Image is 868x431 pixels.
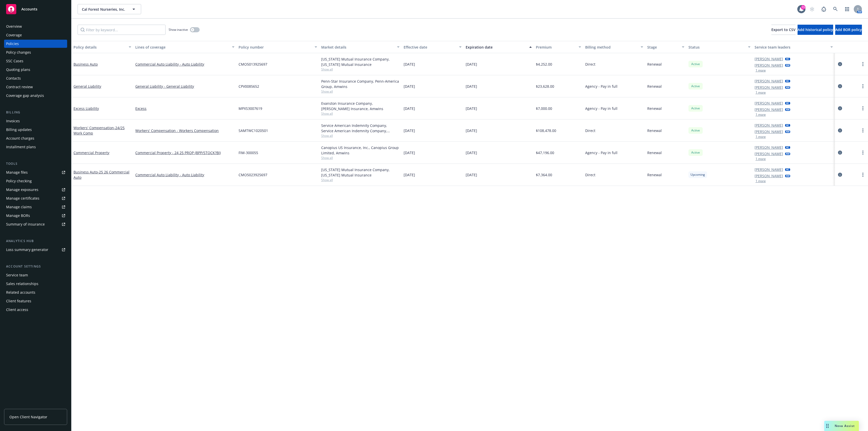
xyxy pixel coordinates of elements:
div: Market details [321,44,394,50]
div: Status [688,44,745,50]
div: Service team [6,271,28,279]
span: CPV0085652 [239,84,259,89]
a: more [860,105,866,111]
div: 73 [801,5,805,10]
a: [PERSON_NAME] [755,63,783,68]
span: Open Client Navigator [9,414,47,420]
span: Agency - Pay in full [585,150,617,155]
button: Lines of coverage [133,41,237,53]
a: Manage BORs [4,212,67,220]
a: Manage claims [4,203,67,211]
span: [DATE] [466,84,477,89]
span: Renewal [647,62,662,67]
button: Stage [645,41,686,53]
a: [PERSON_NAME] [755,173,783,179]
span: Active [690,150,701,155]
div: Tools [4,161,67,166]
div: Analytics hub [4,239,67,244]
div: Canopius US Insurance, Inc., Canopius Group Limited, Amwins [321,145,400,156]
div: Manage BORs [6,212,30,220]
button: Export to CSV [771,25,796,35]
button: 1 more [756,113,766,116]
span: Active [690,84,701,88]
div: Sales relationships [6,280,38,288]
span: Add historical policy [798,27,833,32]
div: [US_STATE] Mutual Insurance Company, [US_STATE] Mutual Insurance [321,56,400,67]
span: [DATE] [466,150,477,155]
button: Policy number [237,41,319,53]
div: Premium [536,44,576,50]
a: Manage files [4,168,67,176]
span: $47,196.00 [536,150,554,155]
a: circleInformation [837,172,843,178]
a: circleInformation [837,83,843,89]
span: Renewal [647,106,662,111]
div: Penn-Star Insurance Company, Penn-America Group, Amwins [321,79,400,89]
div: Service team leaders [755,44,828,50]
button: Status [686,41,753,53]
div: Contract review [6,83,33,91]
a: [PERSON_NAME] [755,56,783,62]
button: Service team leaders [753,41,835,53]
div: Manage certificates [6,194,39,202]
a: Commercial Auto Liability - Auto Liability [135,62,234,67]
div: Billing [4,110,67,115]
a: [PERSON_NAME] [755,129,783,134]
a: Start snowing [807,4,817,14]
span: $7,000.00 [536,106,552,111]
span: [DATE] [404,106,415,111]
span: Show all [321,111,400,116]
div: Policies [6,40,19,48]
div: Invoices [6,117,20,125]
div: Stage [647,44,679,50]
a: Excess Liability [73,106,99,111]
a: Accounts [4,2,67,16]
a: SSC Cases [4,57,67,65]
div: Billing method [585,44,637,50]
a: Service team [4,271,67,279]
div: Policy changes [6,48,31,56]
div: Related accounts [6,288,35,296]
span: Direct [585,62,595,67]
a: Policy checking [4,177,67,185]
button: 1 more [756,91,766,94]
a: Business Auto [73,62,98,67]
a: Quoting plans [4,66,67,74]
a: Sales relationships [4,280,67,288]
span: Accounts [21,7,37,11]
a: Coverage gap analysis [4,92,67,100]
a: Switch app [842,4,852,14]
a: Contacts [4,74,67,82]
a: General Liability - General Liability [135,84,234,89]
a: [PERSON_NAME] [755,123,783,128]
a: Business Auto [73,170,129,180]
div: Summary of insurance [6,220,45,228]
a: Workers' Compensation - Workers Compensation [135,128,234,133]
span: Show all [321,89,400,94]
span: CMO5023925697 [239,172,267,177]
button: Add BOR policy [835,25,862,35]
a: [PERSON_NAME] [755,100,783,106]
a: Commercial Property - 24 25 PROP (BPP/STOCK?BI) [135,150,234,155]
span: Renewal [647,172,662,177]
a: Commercial Property [73,150,109,155]
span: Show inactive [169,27,188,32]
button: 1 more [756,157,766,160]
a: [PERSON_NAME] [755,167,783,172]
button: 1 more [756,135,766,138]
span: [DATE] [404,128,415,133]
span: Add BOR policy [835,27,862,32]
div: Expiration date [466,44,526,50]
div: Service American Indemnity Company, Service American Indemnity Company, Method Insurance Services [321,123,400,133]
span: $7,364.00 [536,172,552,177]
a: more [860,172,866,178]
div: Client features [6,297,31,305]
span: Show all [321,67,400,71]
span: [DATE] [404,172,415,177]
a: circleInformation [837,61,843,67]
a: more [860,61,866,67]
span: [DATE] [466,106,477,111]
button: Billing method [583,41,645,53]
div: Policy checking [6,177,32,185]
a: Client features [4,297,67,305]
